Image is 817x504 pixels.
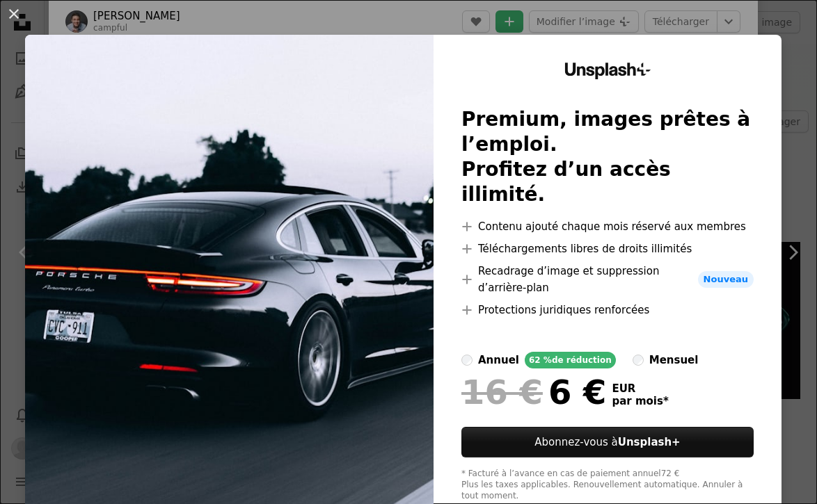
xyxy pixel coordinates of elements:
div: 6 € [461,374,606,410]
a: Abonnez-vous àUnsplash+ [461,427,754,457]
input: mensuel [633,355,644,366]
strong: Unsplash+ [618,436,681,448]
span: par mois * [612,395,668,407]
li: Téléchargements libres de droits illimités [461,241,754,257]
span: EUR [612,382,668,395]
span: 16 € [461,374,543,410]
li: Protections juridiques renforcées [461,302,754,318]
span: Nouveau [698,271,754,288]
div: 62 % de réduction [525,352,616,368]
div: mensuel [649,352,699,368]
li: Contenu ajouté chaque mois réservé aux membres [461,218,754,235]
li: Recadrage d’image et suppression d’arrière-plan [461,263,754,296]
h2: Premium, images prêtes à l’emploi. Profitez d’un accès illimité. [461,107,754,207]
div: * Facturé à l’avance en cas de paiement annuel 72 € Plus les taxes applicables. Renouvellement au... [461,469,754,502]
div: annuel [478,352,519,368]
input: annuel62 %de réduction [461,355,473,366]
